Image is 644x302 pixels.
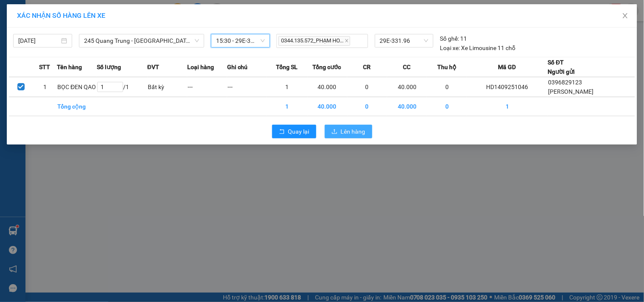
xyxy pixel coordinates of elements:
b: GỬI : VP [GEOGRAPHIC_DATA] [11,58,127,86]
span: Loại xe: [440,43,460,53]
span: 15:30 - 29E-331.96 [216,34,265,47]
span: rollback [279,129,285,135]
span: Tên hàng [57,62,82,72]
span: close [345,39,349,43]
span: Quay lại [288,127,309,136]
span: 0344.135.572_PHẠM HO... [278,36,350,46]
button: Close [613,4,637,28]
span: STT [39,62,50,72]
td: 40.000 [307,97,347,116]
span: Lên hàng [341,127,366,136]
span: upload [332,129,337,135]
td: --- [187,77,227,97]
td: HD1409251046 [467,77,548,97]
td: BỌC ĐEN QAO [57,77,97,97]
td: 40.000 [387,77,427,97]
span: Tổng cước [313,62,341,72]
span: down [194,38,200,43]
button: rollbackQuay lại [272,125,316,138]
div: Số ĐT Người gửi [548,58,575,76]
span: 0396829123 [548,79,582,86]
td: 0 [347,97,387,116]
span: close [622,12,629,19]
span: Thu hộ [437,62,456,72]
td: 1 [267,97,307,116]
input: 14/09/2025 [18,36,59,45]
span: Số lượng [97,62,121,72]
div: 11 [440,34,467,43]
td: 40.000 [307,77,347,97]
td: 1 [267,77,307,97]
span: ĐVT [147,62,159,72]
span: Loại hàng [187,62,214,72]
td: 40.000 [387,97,427,116]
td: 0 [427,97,467,116]
td: 0 [427,77,467,97]
td: --- [227,77,267,97]
span: Số ghế: [440,34,459,43]
td: Bất kỳ [147,77,187,97]
span: Ghi chú [227,62,247,72]
span: CR [363,62,371,72]
img: logo.jpg [11,11,74,53]
td: 1 [467,97,548,116]
span: Mã GD [498,62,516,72]
span: 245 Quang Trung - Thái Nguyên [84,34,199,47]
td: / 1 [97,77,147,97]
span: [PERSON_NAME] [548,88,594,95]
td: 1 [33,77,57,97]
button: uploadLên hàng [325,125,372,138]
span: 29E-331.96 [380,34,428,47]
div: Xe Limousine 11 chỗ [440,43,516,53]
span: Tổng SL [276,62,298,72]
li: 271 - [PERSON_NAME] - [GEOGRAPHIC_DATA] - [GEOGRAPHIC_DATA] [79,21,355,31]
span: XÁC NHẬN SỐ HÀNG LÊN XE [17,11,105,20]
td: Tổng cộng [57,97,97,116]
span: CC [403,62,411,72]
td: 0 [347,77,387,97]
